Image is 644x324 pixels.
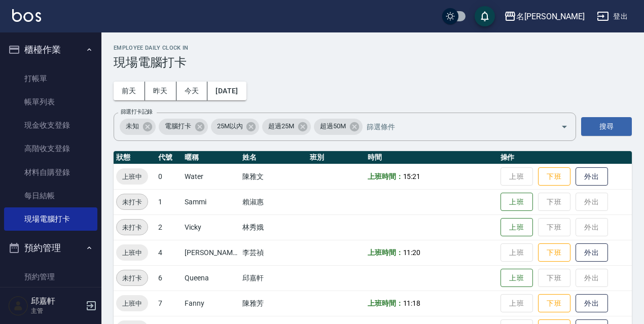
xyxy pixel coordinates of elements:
[114,82,145,100] button: 前天
[156,291,182,316] td: 7
[262,119,311,135] div: 超過25M
[240,214,307,240] td: 林秀娥
[365,151,498,164] th: 時間
[4,137,97,160] a: 高階收支登錄
[240,151,307,164] th: 姓名
[240,291,307,316] td: 陳雅芳
[4,161,97,184] a: 材料自購登錄
[211,121,249,131] span: 25M以內
[4,67,97,90] a: 打帳單
[516,10,585,23] div: 名[PERSON_NAME]
[114,151,156,164] th: 狀態
[500,218,533,237] button: 上班
[4,114,97,137] a: 現金收支登錄
[403,248,421,257] span: 11:20
[182,189,240,214] td: Sammi
[4,235,97,261] button: 預約管理
[120,119,156,135] div: 未知
[182,151,240,164] th: 暱稱
[240,189,307,214] td: 賴淑惠
[116,247,148,258] span: 上班中
[31,296,83,306] h5: 邱嘉軒
[4,37,97,63] button: 櫃檯作業
[403,299,421,307] span: 11:18
[4,184,97,207] a: 每日結帳
[182,265,240,291] td: Queena
[116,171,148,182] span: 上班中
[4,90,97,114] a: 帳單列表
[576,294,608,313] button: 外出
[156,240,182,265] td: 4
[314,121,352,131] span: 超過50M
[182,291,240,316] td: Fanny
[314,119,363,135] div: 超過50M
[475,6,495,26] button: save
[12,9,41,22] img: Logo
[207,82,246,100] button: [DATE]
[117,273,148,283] span: 未打卡
[593,7,632,26] button: 登出
[368,299,403,307] b: 上班時間：
[121,108,153,116] label: 篩選打卡記錄
[538,294,570,313] button: 下班
[176,82,208,100] button: 今天
[538,243,570,262] button: 下班
[159,119,208,135] div: 電腦打卡
[500,193,533,211] button: 上班
[581,117,632,136] button: 搜尋
[159,121,197,131] span: 電腦打卡
[240,265,307,291] td: 邱嘉軒
[538,167,570,186] button: 下班
[156,151,182,164] th: 代號
[156,214,182,240] td: 2
[117,197,148,207] span: 未打卡
[262,121,300,131] span: 超過25M
[4,265,97,289] a: 預約管理
[116,298,148,309] span: 上班中
[307,151,365,164] th: 班別
[498,151,632,164] th: 操作
[368,172,403,181] b: 上班時間：
[156,265,182,291] td: 6
[156,189,182,214] td: 1
[500,269,533,287] button: 上班
[4,207,97,231] a: 現場電腦打卡
[182,164,240,189] td: Water
[240,164,307,189] td: 陳雅文
[368,248,403,257] b: 上班時間：
[31,306,83,315] p: 主管
[240,240,307,265] td: 李芸禎
[364,118,543,135] input: 篩選條件
[182,240,240,265] td: [PERSON_NAME]
[500,6,589,27] button: 名[PERSON_NAME]
[156,164,182,189] td: 0
[182,214,240,240] td: Vicky
[576,167,608,186] button: 外出
[211,119,260,135] div: 25M以內
[556,119,573,135] button: Open
[576,243,608,262] button: 外出
[8,296,28,316] img: Person
[120,121,145,131] span: 未知
[117,222,148,233] span: 未打卡
[114,55,632,69] h3: 現場電腦打卡
[114,45,632,51] h2: Employee Daily Clock In
[145,82,176,100] button: 昨天
[403,172,421,181] span: 15:21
